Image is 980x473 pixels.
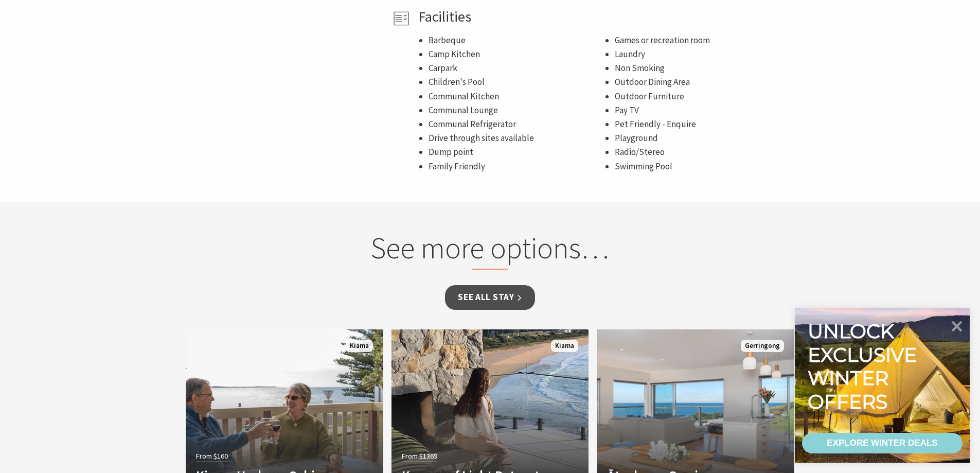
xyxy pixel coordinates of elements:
li: Non Smoking [615,61,791,75]
span: From $1369 [402,450,437,462]
span: Kiama [346,340,373,353]
li: Children's Pool [429,75,604,89]
li: Radio/Stereo [615,145,791,159]
li: Playground [615,131,791,145]
a: EXPLORE WINTER DEALS [802,433,963,453]
li: Pet Friendly - Enquire [615,117,791,131]
li: Outdoor Dining Area [615,75,791,89]
li: Drive through sites available [429,131,604,145]
li: Communal Kitchen [429,90,604,103]
span: From $160 [196,450,228,462]
li: Pay TV [615,103,791,117]
li: Games or recreation room [615,33,791,47]
li: Outdoor Furniture [615,90,791,103]
li: Laundry [615,47,791,61]
span: Kiama [551,340,578,353]
h2: See more options… [294,230,686,270]
li: Communal Lounge [429,103,604,117]
div: EXPLORE WINTER DEALS [827,433,937,453]
li: Carpark [429,61,604,75]
h4: Facilities [418,8,791,26]
span: Gerringong [741,340,784,353]
li: Communal Refrigerator [429,117,604,131]
a: See all Stay [445,285,534,309]
li: Dump point [429,145,604,159]
div: Unlock exclusive winter offers [808,320,921,413]
li: Camp Kitchen [429,47,604,61]
li: Barbeque [429,33,604,47]
li: Swimming Pool [615,160,791,173]
li: Family Friendly [429,160,604,173]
